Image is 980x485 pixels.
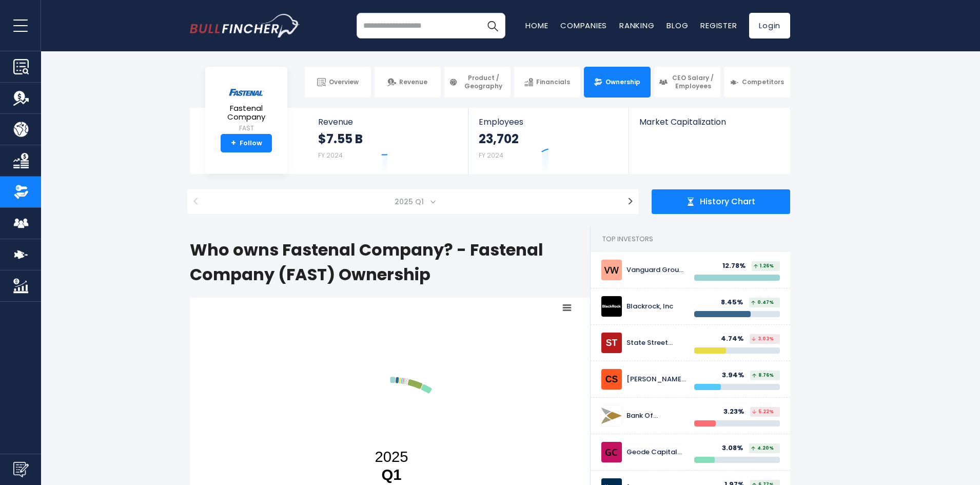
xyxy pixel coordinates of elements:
a: Competitors [724,67,790,98]
h1: Who owns Fastenal Company? - Fastenal Company (FAST) Ownership [190,238,590,287]
div: Vanguard Group Inc [626,266,687,275]
a: Financials [514,67,580,98]
div: 3.23% [723,408,750,416]
span: History Chart [700,197,755,207]
strong: + [231,139,236,148]
small: FAST [213,124,279,133]
span: Overview [329,78,359,86]
div: Bank Of [US_STATE] Mellon Corp [626,412,687,420]
span: Revenue [318,117,458,127]
span: Fastenal Company [213,104,279,121]
img: history chart [687,198,695,206]
span: Market Capitalization [639,117,779,127]
a: CEO Salary / Employees [654,67,720,98]
img: Ownership [13,184,29,200]
a: Employees 23,702 FY 2024 [468,108,628,174]
span: Financials [536,78,570,86]
a: Revenue $7.55 B FY 2024 [308,108,468,174]
a: Register [700,20,737,31]
strong: $7.55 B [318,131,363,147]
a: Ranking [619,20,654,31]
span: Ownership [605,78,640,86]
div: Geode Capital Management, LLC [626,448,687,457]
tspan: Q1 [381,466,401,483]
small: FY 2024 [318,151,343,160]
span: Product / Geography [461,74,506,90]
span: 8.76% [752,373,774,378]
a: Go to homepage [190,14,300,37]
span: 1.26% [754,264,774,268]
span: 5.22% [752,410,774,414]
span: Competitors [742,78,784,86]
a: +Follow [221,134,272,152]
span: Revenue [399,78,427,86]
a: Overview [305,67,371,98]
span: Employees [479,117,618,127]
div: 4.74% [721,335,750,343]
strong: 23,702 [479,131,519,147]
text: 12.78% [427,335,455,347]
div: 12.78% [722,262,752,270]
button: < [187,189,204,214]
div: 3.08% [722,444,749,453]
div: 8.45% [721,298,749,307]
button: > [622,189,639,214]
span: 3.03% [752,337,774,341]
a: Fastenal Company FAST [213,88,280,134]
span: 2025 Q1 [390,195,430,209]
h2: Top Investors [591,226,790,252]
div: [PERSON_NAME] [PERSON_NAME] Investment Management Inc [626,375,687,384]
span: 4.20% [751,446,774,451]
a: Revenue [375,67,441,98]
button: Search [480,13,505,38]
a: Login [749,13,790,38]
a: Market Capitalization [629,108,789,144]
a: Home [525,20,548,31]
text: 23.95% [286,360,316,372]
span: 0.47% [751,300,774,305]
small: FY 2024 [479,151,503,160]
div: State Street Corp [626,339,687,347]
text: 8.45% [491,392,516,404]
text: 2025 [375,448,408,483]
a: Ownership [584,67,650,98]
div: Blackrock, Inc [626,302,687,311]
span: CEO Salary / Employees [671,74,716,90]
a: Product / Geography [444,67,511,98]
img: bullfincher logo [190,14,300,37]
span: 2025 Q1 [209,189,617,214]
a: Companies [560,20,607,31]
text: 4.74% [506,443,532,455]
div: 3.94% [722,371,750,380]
a: Blog [667,20,688,31]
